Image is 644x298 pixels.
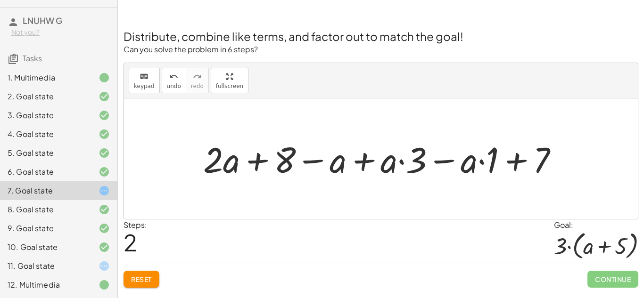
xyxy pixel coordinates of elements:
i: redo [193,71,202,82]
i: Task finished and correct. [99,242,110,253]
div: 5. Goal state [8,147,83,159]
i: Task finished. [99,72,110,83]
i: Task finished and correct. [99,166,110,177]
i: Task started. [99,185,110,196]
div: 10. Goal state [8,242,83,253]
div: 1. Multimedia [8,72,83,83]
div: 7. Goal state [8,185,83,196]
i: Task finished and correct. [99,110,110,121]
i: Task finished and correct. [99,129,110,140]
div: 11. Goal state [8,260,83,272]
div: Goal: [554,219,638,231]
i: Task finished and correct. [99,223,110,234]
button: fullscreen [211,68,248,93]
span: fullscreen [216,83,243,89]
span: Reset [131,275,152,283]
i: keyboard [140,71,149,82]
span: 2 [124,228,137,257]
div: 4. Goal state [8,129,83,140]
div: 2. Goal state [8,91,83,102]
div: 12. Multimedia [8,279,83,290]
div: 3. Goal state [8,110,83,121]
span: undo [167,83,181,89]
i: undo [169,71,178,82]
button: Reset [124,271,159,288]
h2: Distribute, combine like terms, and factor out to match the goal! [124,28,638,44]
div: 6. Goal state [8,166,83,177]
i: Task finished. [99,279,110,290]
label: Steps: [124,220,147,230]
div: Not you? [11,28,110,37]
i: Task started. [99,260,110,272]
span: keypad [134,83,155,89]
span: Tasks [23,53,42,63]
p: Can you solve the problem in 6 steps? [124,44,638,55]
span: LNUHW G [23,15,63,26]
div: 8. Goal state [8,204,83,215]
i: Task finished and correct. [99,204,110,215]
button: undoundo [162,68,186,93]
i: Task finished and correct. [99,147,110,159]
button: keyboardkeypad [129,68,160,93]
button: redoredo [186,68,209,93]
div: 9. Goal state [8,223,83,234]
i: Task finished and correct. [99,91,110,102]
span: redo [191,83,204,89]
